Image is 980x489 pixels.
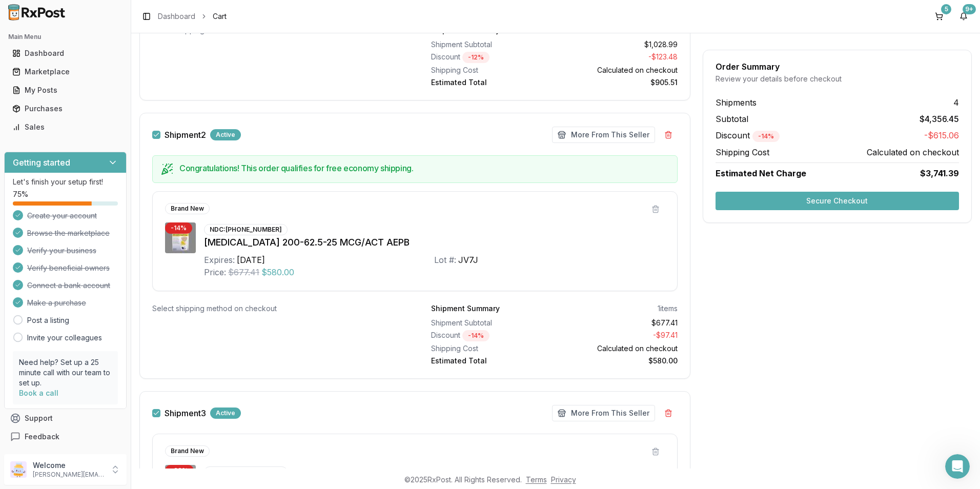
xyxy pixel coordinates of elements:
span: Feedback [25,432,59,442]
a: Post a listing [27,315,69,325]
span: $4,356.45 [920,113,959,125]
div: Help [PERSON_NAME] understand how they’re doing: [8,258,168,290]
div: Discount [431,52,550,63]
button: 5 [931,8,947,25]
div: - $123.48 [558,52,677,63]
h2: Main Menu [8,33,122,41]
div: Help [PERSON_NAME] understand how they’re doing: [16,264,160,284]
div: Roxy says… [8,291,197,364]
div: Purchases [12,104,118,114]
span: $580.00 [261,266,294,278]
div: Paul says… [8,35,197,58]
button: Purchases [4,100,127,117]
div: Sales [12,122,118,132]
a: Marketplace [8,63,122,81]
span: Make a purchase [27,298,86,308]
div: I thought you said [MEDICAL_DATA] [62,41,189,51]
span: Verify your business [27,246,96,256]
div: Manuel says… [8,142,197,183]
div: Active [210,407,241,419]
div: Paul says… [8,183,197,214]
div: I thought you said [MEDICAL_DATA] [53,35,197,57]
div: 1 items [658,303,678,314]
div: [MEDICAL_DATA] 200-62.5-25 MCG/ACT AEPB [204,235,665,250]
a: My Posts [8,81,122,99]
a: Terms [526,475,547,484]
div: No worries here to help! [16,219,103,230]
div: Manuel says… [8,99,197,142]
span: -$615.06 [924,129,959,142]
button: Send a message… [176,332,192,348]
button: Support [4,409,127,427]
span: Cart [213,11,227,22]
span: Shipments [716,96,757,109]
div: Lot #: [434,254,456,266]
div: - 12 % [462,52,489,63]
span: Shipping Cost [716,146,769,158]
iframe: Intercom live chat [945,454,970,479]
div: For [MEDICAL_DATA] and Nurtec Fedex shows they will be delivered [DATE] [16,149,160,169]
div: Shipment Summary [431,303,500,314]
div: $905.51 [558,77,677,88]
div: - 14 % [165,222,192,234]
div: 9+ [963,4,976,14]
span: $3,741.39 [920,167,959,179]
div: - $97.41 [558,330,677,341]
img: RxPost Logo [4,4,70,21]
p: [PERSON_NAME][EMAIL_ADDRESS][DOMAIN_NAME] [33,471,104,479]
div: Rate your conversation [19,302,141,314]
textarea: Message… [9,314,196,332]
h1: Roxy [50,5,70,13]
div: Shipment Subtotal [431,39,550,50]
div: [MEDICAL_DATA] was the one that had label residue but was shipped out [DATE]. [16,105,160,135]
div: - 22 % [165,465,194,476]
a: Purchases [8,99,122,118]
div: Close [180,4,198,23]
img: Profile image for Roxy [29,6,46,22]
p: Let's finish your setup first! [13,177,118,187]
img: User avatar [10,461,27,478]
a: Invite your colleagues [27,333,102,343]
span: Browse the marketplace [27,228,110,238]
p: Welcome [33,460,104,471]
div: Manuel says… [8,213,197,244]
button: Emoji picker [16,336,24,344]
span: Estimated Net Charge [716,168,806,178]
button: Gif picker [32,336,40,344]
a: Privacy [551,475,576,484]
button: My Posts [4,82,127,98]
h5: Congratulations! This order qualifies for free economy shipping. [179,164,669,172]
img: Trelegy Ellipta 200-62.5-25 MCG/ACT AEPB [165,222,196,253]
div: ok. What about [MEDICAL_DATA] and Nurtec [37,58,197,91]
div: Estimated Total [431,356,550,366]
button: Marketplace [4,64,127,80]
p: Need help? Set up a 25 minute call with our team to set up. [19,357,112,388]
div: Price: [204,266,226,278]
button: Home [160,4,180,24]
div: Dashboard [12,48,118,58]
div: JV7J [458,254,478,266]
span: $677.41 [228,266,259,278]
button: Dashboard [4,45,127,62]
button: Upload attachment [49,336,57,344]
div: Brand New [165,445,210,457]
button: Secure Checkout [716,192,959,210]
div: $677.41 [558,318,677,328]
div: $1,028.99 [558,39,677,50]
div: - 14 % [462,330,489,341]
div: NDC: [PHONE_NUMBER] [204,224,288,235]
div: Shipping Cost [431,343,550,354]
div: $580.00 [558,356,677,366]
div: Calculated on checkout [558,65,677,75]
span: 75 % [13,189,28,199]
div: For [MEDICAL_DATA] and Nurtec Fedex shows they will be delivered [DATE] [8,142,168,175]
div: Expires: [204,254,235,266]
a: Book a call [19,389,58,397]
a: Dashboard [8,44,122,63]
h3: Getting started [13,156,70,169]
span: Verify beneficial owners [27,263,110,273]
button: More From This Seller [552,405,655,421]
span: Subtotal [716,113,748,125]
div: Shipping Cost [431,65,550,75]
a: Dashboard [158,11,195,22]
